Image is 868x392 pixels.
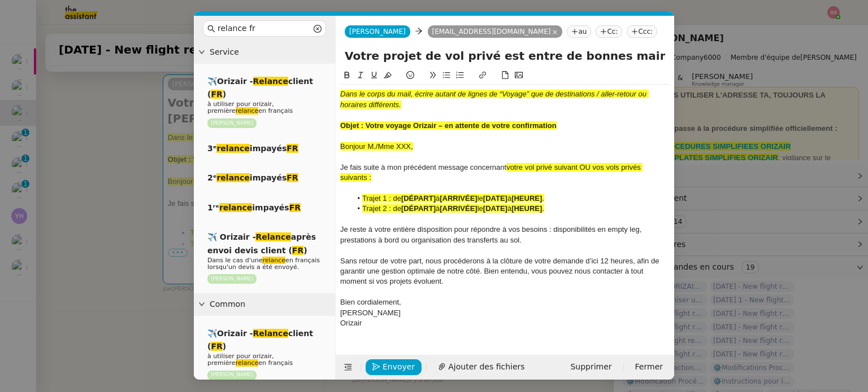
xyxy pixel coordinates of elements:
strong: [HEURE] [511,194,542,202]
span: à [436,194,440,202]
em: relance [236,359,259,367]
em: relance [219,203,252,212]
em: FR [211,90,222,99]
span: 1ʳᵉ impayés [207,203,301,212]
span: Fermer [635,360,663,373]
strong: [DATE] [483,194,507,202]
span: 3ᵉ impayés [207,144,298,153]
nz-tag: Cc: [596,25,622,38]
em: relance [216,144,249,153]
em: relance [216,173,249,182]
em: Relance [255,232,290,241]
span: Je fais suite à mon précédent message concernant [340,163,506,171]
nz-tag: [PERSON_NAME] [207,274,257,284]
span: ✈️ Orizair - après envoi devis client ( ) [207,232,316,254]
em: FR [289,203,301,212]
em: relance [262,257,285,264]
button: Ajouter des fichiers [431,359,531,375]
span: à [507,194,511,202]
input: Subject [345,47,665,64]
span: ✈️Orizair - client ( ) [207,329,313,351]
span: Trajet 1 : de [362,194,401,202]
nz-tag: [PERSON_NAME] [207,118,257,128]
span: à utiliser pour orizair, première en français [207,353,293,367]
strong: [ARRIVÉE] [440,194,477,202]
em: FR [287,144,298,153]
div: Service [194,41,335,63]
span: [PERSON_NAME] [340,309,401,317]
span: le [478,194,483,202]
span: Dans le cas d'une en français lorsqu'un devis a été envoyé. [207,257,320,271]
span: Orizair [340,319,362,327]
span: Supprimer [570,360,611,373]
span: ✈️Orizair - client ( ) [207,77,313,99]
span: Bien cordialement, [340,298,401,306]
em: Relance [253,329,288,338]
em: Relance [253,77,288,86]
button: Fermer [628,359,670,375]
span: Je reste à votre entière disposition pour répondre à vos besoins : disponibilités en empty leg, p... [340,225,644,244]
button: Envoyer [366,359,422,375]
span: Envoyer [383,360,415,373]
nz-tag: au [567,25,591,38]
strong: [DATE] [483,204,507,213]
strong: [HEURE] [511,204,542,213]
nz-tag: Ccc: [627,25,657,38]
strong: [ARRIVÉE] [440,204,477,213]
span: . [542,204,544,213]
em: FR [292,246,303,255]
input: Templates [218,22,311,35]
span: le [478,204,483,213]
span: Trajet 2 : de [362,204,401,213]
span: à utiliser pour orizair, première en français [207,100,293,114]
em: FR [287,173,298,182]
span: Common [210,298,331,311]
span: à [436,204,440,213]
button: Supprimer [563,359,618,375]
strong: Objet : Votre voyage Orizair – en attente de votre confirmation [340,121,557,130]
em: relance [236,107,259,114]
div: Common [194,293,335,315]
em: Dans le corps du mail, écrire autant de lignes de “Voyage” que de destinations / aller-retour ou ... [340,90,649,108]
span: [PERSON_NAME] [349,28,406,36]
span: Bonjour M./Mme XXX, [340,142,413,151]
span: votre vol privé suivant OU vos vols privés suivants : [340,163,643,182]
span: . [542,194,544,202]
nz-tag: [PERSON_NAME] [207,371,257,380]
strong: [DÉPART] [401,204,436,213]
span: Sans retour de votre part, nous procéderons à la clôture de votre demande d’ici 12 heures, afin d... [340,257,661,286]
span: 2ᵉ impayés [207,173,298,182]
em: FR [211,342,222,351]
span: Service [210,46,331,59]
nz-tag: [EMAIL_ADDRESS][DOMAIN_NAME] [428,25,563,38]
strong: [DÉPART] [401,194,436,202]
span: Ajouter des fichiers [448,360,524,373]
span: à [507,204,511,213]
